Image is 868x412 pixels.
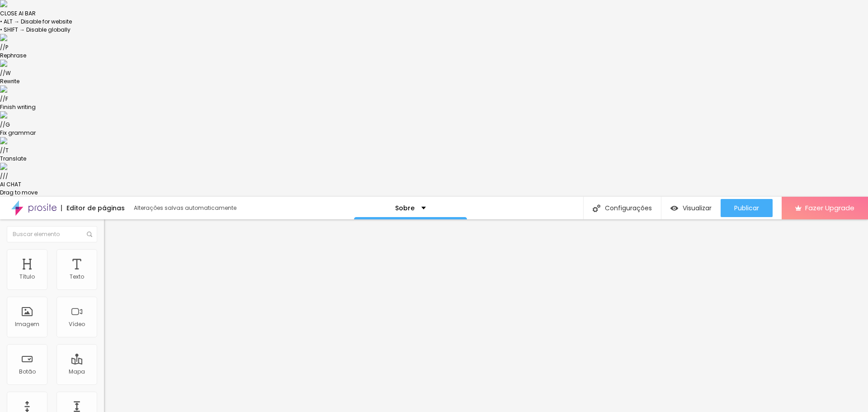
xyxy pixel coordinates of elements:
[734,204,759,212] span: Publicar
[15,321,39,327] div: Imagem
[19,369,36,375] div: Botão
[19,274,35,280] div: Título
[670,204,678,212] img: view-1.svg
[593,204,600,212] img: Icone
[661,199,721,217] button: Visualizar
[805,204,854,212] span: Fazer Upgrade
[87,232,92,237] img: Icone
[61,205,125,211] div: Editor de páginas
[134,205,238,211] div: Alterações salvas automaticamente
[395,205,415,211] p: Sobre
[69,369,85,375] div: Mapa
[583,197,661,219] div: Configurações
[70,274,84,280] div: Texto
[721,199,773,217] button: Publicar
[69,321,85,327] div: Vídeo
[683,204,712,212] span: Visualizar
[7,226,97,242] input: Buscar elemento
[782,197,868,219] button: Fazer Upgrade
